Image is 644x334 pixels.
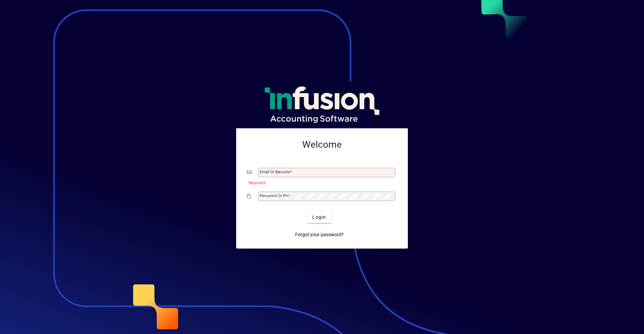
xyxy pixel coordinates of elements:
[307,211,331,223] button: Login
[292,228,346,241] a: Forgot your password?
[247,139,397,150] h2: Welcome
[312,214,326,221] span: Login
[295,231,344,238] span: Forgot your password?
[260,170,290,174] mat-label: Email or Barcode
[260,193,288,198] mat-label: Password or Pin
[249,179,392,186] mat-error: Required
